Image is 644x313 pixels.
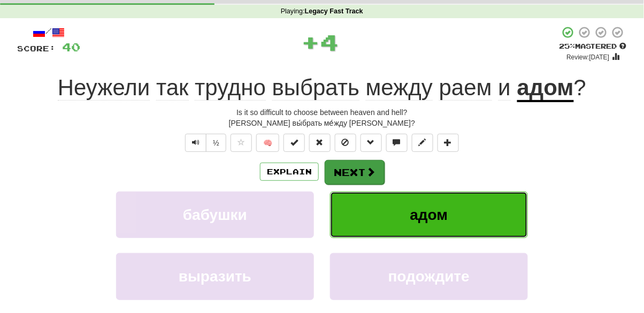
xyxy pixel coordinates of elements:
span: Score: [17,44,56,53]
span: бабушки [183,207,247,223]
strong: Legacy Fast Track [305,7,363,15]
span: трудно [195,75,266,101]
span: раем [439,75,492,101]
button: 🧠 [256,134,279,152]
button: Next [325,160,385,185]
span: адом [410,207,448,223]
span: 40 [62,40,80,54]
button: Grammar (alt+g) [361,134,382,152]
u: адом [517,75,574,102]
button: выразить [116,253,314,300]
button: Explain [260,163,319,181]
div: Is it so difficult to choose between heaven and hell? [17,107,627,118]
button: бабушки [116,192,314,238]
button: Favorite sentence (alt+f) [231,134,252,152]
span: 4 [320,28,339,55]
button: Add to collection (alt+a) [438,134,459,152]
button: адом [330,192,528,238]
div: [PERSON_NAME] вы́брать ме́жду [PERSON_NAME]? [17,118,627,128]
span: между [366,75,433,101]
div: / [17,26,80,39]
span: Неужели [58,75,150,101]
div: Text-to-speech controls [183,134,226,152]
button: Play sentence audio (ctl+space) [185,134,206,152]
button: ½ [206,134,226,152]
span: 25 % [559,42,576,50]
span: выбрать [272,75,359,101]
span: + [301,26,320,58]
button: Discuss sentence (alt+u) [386,134,408,152]
span: выразить [179,268,251,285]
button: подождите [330,253,528,300]
button: Ignore sentence (alt+i) [335,134,356,152]
span: подождите [388,268,470,285]
span: так [156,75,189,101]
button: Reset to 0% Mastered (alt+r) [309,134,331,152]
button: Set this sentence to 100% Mastered (alt+m) [283,134,305,152]
small: Review: [DATE] [567,54,610,61]
span: ? [574,75,586,100]
button: Edit sentence (alt+d) [412,134,433,152]
span: и [499,75,511,101]
div: Mastered [559,42,627,51]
